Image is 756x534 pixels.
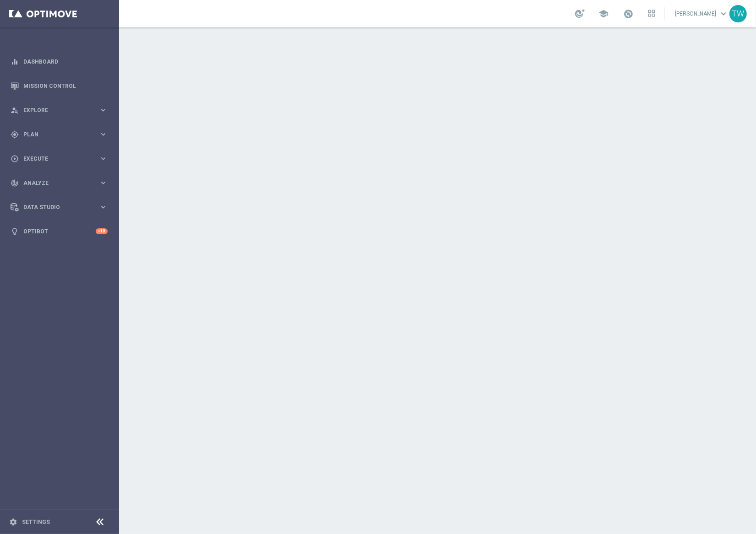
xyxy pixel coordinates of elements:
[9,518,17,526] i: settings
[10,131,108,138] button: gps_fixed Plan keyboard_arrow_right
[23,180,99,186] span: Analyze
[99,106,108,114] i: keyboard_arrow_right
[10,155,108,162] button: play_circle_outline Execute keyboard_arrow_right
[23,132,99,137] span: Plan
[23,219,96,243] a: Optibot
[11,179,99,187] div: Analyze
[22,519,50,525] a: Settings
[23,74,108,98] a: Mission Control
[11,130,99,139] div: Plan
[10,204,108,211] button: Data Studio keyboard_arrow_right
[11,203,99,211] div: Data Studio
[729,5,747,22] div: TW
[23,49,108,74] a: Dashboard
[99,154,108,163] i: keyboard_arrow_right
[11,179,19,187] i: track_changes
[11,106,19,114] i: person_search
[10,179,108,187] button: track_changes Analyze keyboard_arrow_right
[598,9,609,19] span: school
[11,227,19,236] i: lightbulb
[99,203,108,211] i: keyboard_arrow_right
[10,82,108,90] button: Mission Control
[23,156,99,162] span: Execute
[11,106,99,114] div: Explore
[718,9,729,19] span: keyboard_arrow_down
[11,74,108,98] div: Mission Control
[11,58,19,66] i: equalizer
[11,130,19,139] i: gps_fixed
[10,107,108,114] button: person_search Explore keyboard_arrow_right
[11,155,99,163] div: Execute
[99,130,108,139] i: keyboard_arrow_right
[674,7,729,21] a: [PERSON_NAME]keyboard_arrow_down
[11,155,19,163] i: play_circle_outline
[96,228,108,234] div: +10
[11,49,108,74] div: Dashboard
[23,205,99,210] span: Data Studio
[10,58,108,65] button: equalizer Dashboard
[23,108,99,113] span: Explore
[99,178,108,187] i: keyboard_arrow_right
[10,228,108,235] button: lightbulb Optibot +10
[11,219,108,243] div: Optibot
